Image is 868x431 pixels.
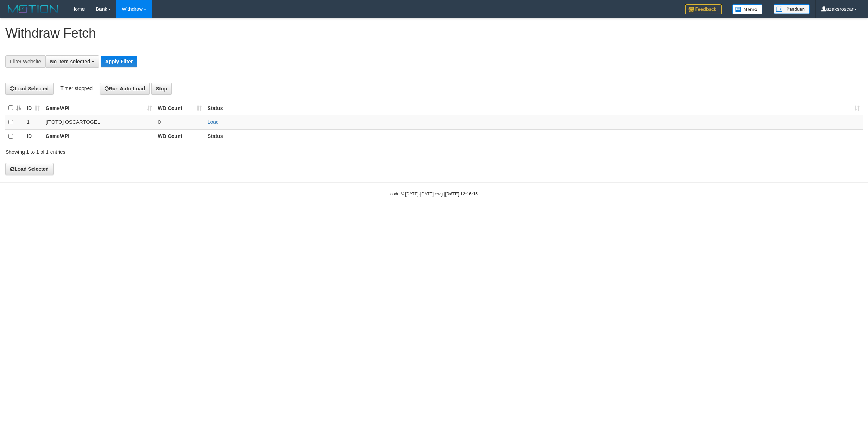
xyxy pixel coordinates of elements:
img: Button%20Memo.svg [732,4,763,14]
button: Load Selected [5,163,54,175]
small: code © [DATE]-[DATE] dwg | [390,191,478,197]
img: MOTION_logo.png [5,4,60,14]
img: Feedback.jpg [685,4,722,14]
span: 0 [158,119,161,125]
span: Timer stopped [60,85,93,91]
button: Run Auto-Load [100,83,150,95]
div: Showing 1 to 1 of 1 entries [5,145,356,156]
a: Load [208,119,219,125]
th: Game/API [43,129,155,143]
button: Stop [151,83,172,95]
strong: [DATE] 12:16:15 [445,191,478,197]
th: WD Count [155,129,204,143]
td: 1 [24,115,43,130]
th: WD Count: activate to sort column ascending [155,101,204,115]
th: ID [24,129,43,143]
th: Game/API: activate to sort column ascending [43,101,155,115]
img: panduan.png [774,4,810,14]
th: ID: activate to sort column ascending [24,101,43,115]
td: [ITOTO] OSCARTOGEL [43,115,155,130]
div: Filter Website [5,55,45,68]
th: Status: activate to sort column ascending [205,101,863,115]
h1: Withdraw Fetch [5,26,863,41]
th: Status [205,129,863,143]
button: Load Selected [5,83,54,95]
span: No item selected [50,59,90,64]
button: No item selected [45,55,99,68]
button: Apply Filter [101,56,137,67]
